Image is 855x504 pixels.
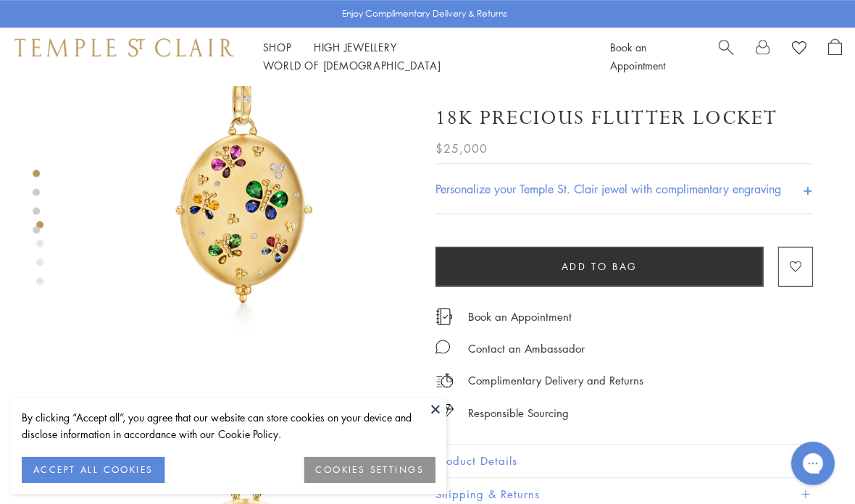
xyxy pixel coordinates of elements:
[467,371,643,389] p: Complimentary Delivery and Returns
[304,456,435,482] button: COOKIES SETTINGS
[435,339,449,353] img: MessageIcon-01_2.svg
[467,308,571,324] a: Book an Appointment
[783,436,841,490] iframe: Gorgias live chat messenger
[609,40,664,72] a: Book an Appointment
[313,40,396,54] a: High JewelleryHigh Jewellery
[467,339,584,357] div: Contact an Ambassador
[827,38,841,75] a: Open Shopping Bag
[435,106,776,131] h1: 18K Precious Flutter Locket
[435,138,487,157] span: $25,000
[72,16,413,356] img: 18K Precious Flutter Locket
[435,444,812,476] button: Product Details
[801,175,812,201] h4: +
[14,38,233,56] img: Temple St. Clair
[791,38,805,60] a: View Wishlist
[717,38,733,75] a: Search
[467,403,568,421] div: Responsible Sourcing
[262,38,576,75] nav: Main navigation
[342,7,506,21] p: Enjoy Complimentary Delivery & Returns
[22,456,164,482] button: ACCEPT ALL COOKIES
[435,180,780,197] h4: Personalize your Temple St. Clair jewel with complimentary engraving
[22,408,435,442] div: By clicking “Accept all”, you agree that our website can store cookies on your device and disclos...
[435,308,452,324] img: icon_appointment.svg
[262,40,291,54] a: ShopShop
[561,258,637,274] span: Add to bag
[435,246,762,286] button: Add to bag
[435,371,453,389] img: icon_delivery.svg
[36,217,43,296] div: Product gallery navigation
[262,58,440,72] a: World of [DEMOGRAPHIC_DATA]World of [DEMOGRAPHIC_DATA]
